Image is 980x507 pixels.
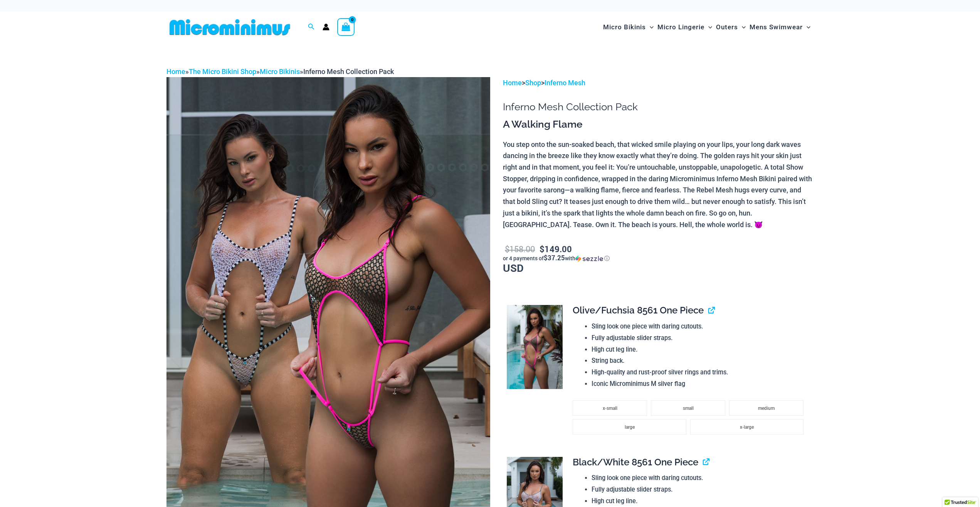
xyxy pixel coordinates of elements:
[803,17,810,37] span: Menu Toggle
[600,14,814,40] nav: Site Navigation
[540,243,545,254] span: $
[507,305,563,389] img: Inferno Mesh Olive Fuchsia 8561 One Piece
[503,77,814,89] p: > >
[656,15,714,39] a: Micro LingerieMenu ToggleMenu Toggle
[625,424,635,430] span: large
[337,18,355,36] a: View Shopping Cart, empty
[750,17,803,37] span: Mens Swimwear
[592,332,807,344] li: Fully adjustable slider straps.
[758,406,775,411] span: medium
[545,79,585,87] a: Inferno Mesh
[575,255,603,262] img: Sezzle
[592,355,807,367] li: String back.
[592,344,807,355] li: High cut leg line.
[503,101,814,113] h1: Inferno Mesh Collection Pack
[748,15,812,39] a: Mens SwimwearMenu ToggleMenu Toggle
[704,17,712,37] span: Menu Toggle
[592,378,807,390] li: Iconic Microminimus M silver flag
[503,139,814,231] p: You step onto the sun-soaked beach, that wicked smile playing on your lips, your long dark waves ...
[683,406,694,411] span: small
[544,253,565,262] span: $37.25
[525,79,541,87] a: Shop
[189,67,256,76] a: The Micro Bikini Shop
[503,243,814,274] p: USD
[657,17,704,37] span: Micro Lingerie
[592,367,807,378] li: High-quality and rust-proof silver rings and trims.
[260,67,300,76] a: Micro Bikinis
[729,400,803,416] li: medium
[601,15,656,39] a: Micro BikinisMenu ToggleMenu Toggle
[603,406,617,411] span: x-small
[303,67,394,76] span: Inferno Mesh Collection Pack
[505,243,509,254] span: $
[592,495,807,507] li: High cut leg line.
[716,17,738,37] span: Outers
[503,254,814,262] div: or 4 payments of with
[651,400,725,416] li: small
[573,305,704,316] span: Olive/Fuchsia 8561 One Piece
[503,79,522,87] a: Home
[503,254,814,262] div: or 4 payments of$37.25withSezzle Click to learn more about Sezzle
[540,243,572,254] bdi: 149.00
[573,419,686,435] li: large
[166,19,293,36] img: MM SHOP LOGO FLAT
[166,67,185,76] a: Home
[573,400,647,416] li: x-small
[738,17,746,37] span: Menu Toggle
[603,17,646,37] span: Micro Bikinis
[592,321,807,332] li: Sling look one piece with daring cutouts.
[503,118,814,131] h3: A Walking Flame
[308,22,315,32] a: Search icon link
[323,24,329,30] a: Account icon link
[690,419,803,435] li: x-large
[592,472,807,484] li: Sling look one piece with daring cutouts.
[505,243,535,254] bdi: 158.00
[740,424,754,430] span: x-large
[714,15,748,39] a: OutersMenu ToggleMenu Toggle
[646,17,654,37] span: Menu Toggle
[592,484,807,495] li: Fully adjustable slider straps.
[573,456,698,468] span: Black/White 8561 One Piece
[166,67,394,76] span: » » »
